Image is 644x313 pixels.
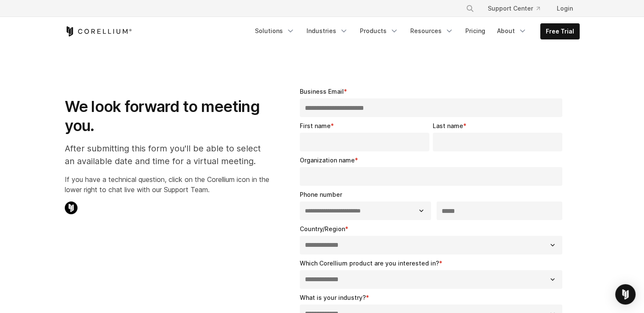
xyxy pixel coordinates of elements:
[300,122,331,129] span: First name
[300,260,439,267] span: Which Corellium product are you interested in?
[65,97,269,135] h1: We look forward to meeting you.
[550,1,580,16] a: Login
[65,142,269,168] p: After submitting this form you'll be able to select an available date and time for a virtual meet...
[65,26,132,36] a: Corellium Home
[65,174,269,195] p: If you have a technical question, click on the Corellium icon in the lower right to chat live wit...
[250,23,300,39] a: Solutions
[615,284,636,305] div: Open Intercom Messenger
[462,1,478,16] button: Search
[456,1,580,16] div: Navigation Menu
[460,23,490,39] a: Pricing
[355,23,404,39] a: Products
[65,201,77,214] img: Corellium Chat Icon
[433,122,463,129] span: Last name
[405,23,459,39] a: Resources
[300,156,355,164] span: Organization name
[300,88,344,95] span: Business Email
[541,24,579,39] a: Free Trial
[300,191,342,198] span: Phone number
[301,23,353,39] a: Industries
[250,23,580,39] div: Navigation Menu
[300,225,345,232] span: Country/Region
[492,23,532,39] a: About
[300,294,366,301] span: What is your industry?
[481,1,547,16] a: Support Center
